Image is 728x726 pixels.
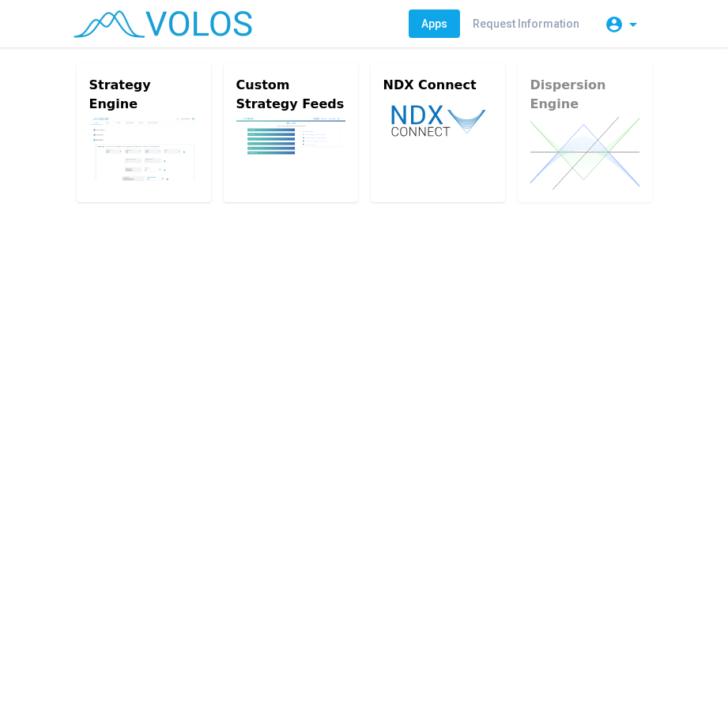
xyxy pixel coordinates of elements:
div: Strategy Engine [89,76,198,114]
div: NDX Connect [383,76,492,95]
img: custom.png [236,117,345,169]
a: Apps [409,9,460,38]
div: Custom Strategy Feeds [236,76,345,114]
span: Apps [421,17,447,30]
div: Dispersion Engine [530,76,639,114]
a: Request Information [460,9,592,38]
mat-icon: arrow_drop_down [624,15,643,34]
span: Request Information [473,17,579,30]
img: dispersion.svg [530,117,639,190]
img: ndx-connect.svg [383,98,492,143]
mat-icon: account_circle [605,15,624,34]
img: strategy-engine.png [89,117,198,181]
